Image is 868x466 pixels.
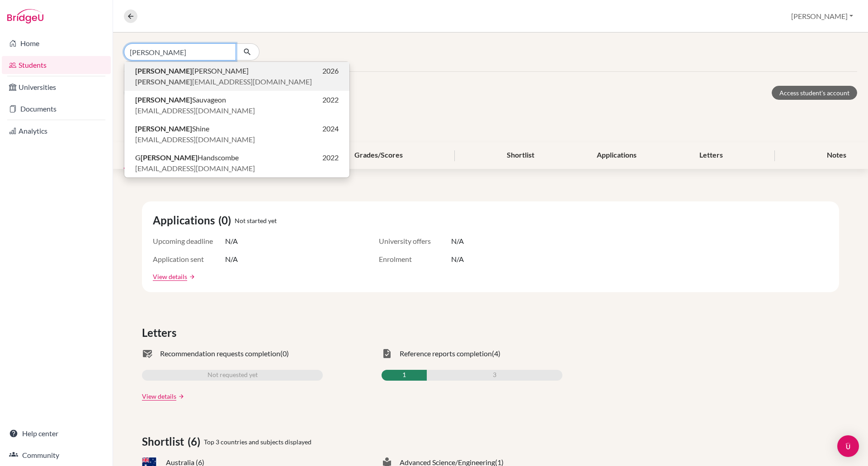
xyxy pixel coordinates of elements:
span: 2024 [322,123,339,134]
a: arrow_forward [176,393,184,400]
span: (0) [280,348,289,359]
div: Grades/Scores [344,142,414,169]
a: Home [2,34,111,52]
span: N/A [451,236,464,247]
a: Analytics [2,122,111,140]
span: N/A [451,254,464,265]
button: G[PERSON_NAME]Handscombe2022[EMAIL_ADDRESS][DOMAIN_NAME] [124,149,349,177]
b: [PERSON_NAME] [135,77,192,86]
span: Top 3 countries and subjects displayed [204,437,311,447]
span: Applications [153,212,218,228]
b: [PERSON_NAME] [141,153,198,162]
span: (4) [492,348,500,359]
span: 2022 [322,152,339,163]
button: [PERSON_NAME][PERSON_NAME]2026[PERSON_NAME][EMAIL_ADDRESS][DOMAIN_NAME] [124,62,349,91]
span: 2022 [322,94,339,105]
a: arrow_forward [187,274,195,280]
span: N/A [225,236,238,247]
span: 3 [493,370,496,381]
span: N/A [225,254,238,265]
a: Help center [2,424,111,443]
b: [PERSON_NAME] [135,124,192,133]
span: mark_email_read [142,348,153,359]
span: [EMAIL_ADDRESS][DOMAIN_NAME] [135,76,312,87]
div: Applications [586,142,647,169]
span: Not requested yet [208,370,258,381]
span: Shine [135,123,209,134]
span: G Handscombe [135,152,239,163]
a: Universities [2,78,111,96]
a: Documents [2,100,111,118]
div: Notes [816,142,857,169]
a: Access student's account [772,86,857,100]
span: Shortlist [142,433,188,450]
a: View details [142,391,176,401]
img: Bridge-U [7,9,43,23]
span: Letters [142,325,180,341]
span: task [382,348,392,359]
span: Application sent [153,254,225,265]
span: [EMAIL_ADDRESS][DOMAIN_NAME] [135,105,255,116]
input: Find student by name... [124,43,236,61]
span: [EMAIL_ADDRESS][DOMAIN_NAME] [135,134,255,145]
button: [PERSON_NAME]Shine2024[EMAIL_ADDRESS][DOMAIN_NAME] [124,120,349,149]
a: Students [2,56,111,74]
div: Shortlist [496,142,545,169]
span: Reference reports completion [400,348,492,359]
span: [PERSON_NAME] [135,65,249,76]
span: 1 [402,370,406,381]
b: [PERSON_NAME] [135,66,192,75]
span: University offers [379,236,451,247]
span: Enrolment [379,254,451,265]
span: (6) [188,433,204,450]
button: [PERSON_NAME]Sauvageon2022[EMAIL_ADDRESS][DOMAIN_NAME] [124,91,349,120]
span: Sauvageon [135,94,226,105]
span: Recommendation requests completion [160,348,280,359]
div: Open Intercom Messenger [837,435,859,457]
b: [PERSON_NAME] [135,95,192,104]
a: View details [153,272,187,281]
div: Letters [689,142,734,169]
span: 2026 [322,65,339,76]
span: [EMAIL_ADDRESS][DOMAIN_NAME] [135,163,255,174]
span: (0) [218,212,235,228]
span: Not started yet [235,216,277,225]
button: [PERSON_NAME] [787,8,857,25]
span: Upcoming deadline [153,236,225,247]
a: Community [2,446,111,464]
